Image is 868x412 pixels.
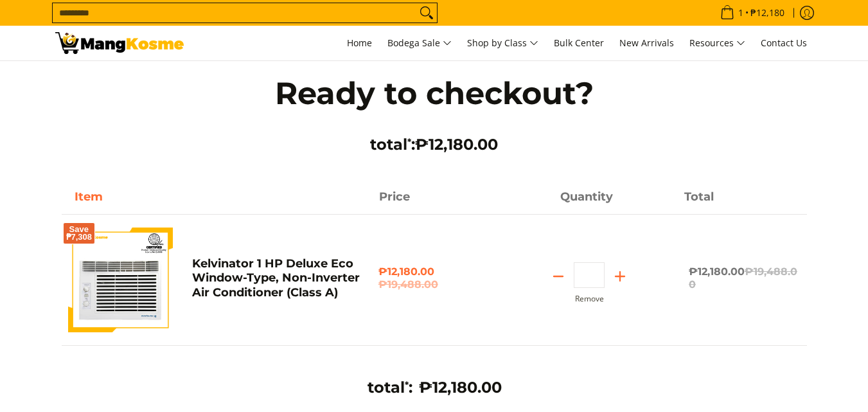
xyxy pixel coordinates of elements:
[378,265,490,291] span: ₱12,180.00
[192,256,360,300] a: Kelvinator 1 HP Deluxe Eco Window-Type, Non-Inverter Air Conditioner (Class A)
[689,35,745,51] span: Resources
[341,26,378,60] a: Home
[347,37,372,49] span: Home
[378,278,490,291] del: ₱19,488.00
[736,8,745,17] span: 1
[575,294,604,303] button: Remove
[381,26,458,60] a: Bodega Sale
[415,135,498,154] span: ₱12,180.00
[689,265,797,291] del: ₱19,488.00
[419,378,502,397] span: ₱12,180.00
[748,8,786,17] span: ₱12,180
[197,26,813,60] nav: Main Menu
[368,378,412,397] h3: total :
[554,37,604,49] span: Bulk Center
[416,3,437,22] button: Search
[619,37,674,49] span: New Arrivals
[716,6,788,20] span: •
[467,35,538,51] span: Shop by Class
[248,135,621,154] h3: total :
[754,26,813,60] a: Contact Us
[547,26,610,60] a: Bulk Center
[613,26,680,60] a: New Arrivals
[387,35,452,51] span: Bodega Sale
[605,266,635,287] button: Add
[543,266,574,287] button: Subtract
[55,32,184,54] img: Your Shopping Cart | Mang Kosme
[248,74,621,112] h1: Ready to checkout?
[683,26,752,60] a: Resources
[66,226,93,241] span: Save ₱7,308
[68,228,173,332] img: Default Title Kelvinator 1 HP Deluxe Eco Window-Type, Non-Inverter Air Conditioner (Class A)
[761,37,807,49] span: Contact Us
[689,265,797,291] span: ₱12,180.00
[461,26,545,60] a: Shop by Class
